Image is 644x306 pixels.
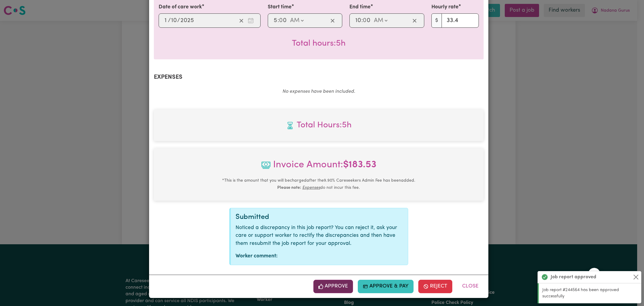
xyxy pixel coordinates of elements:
strong: Job report approved [551,273,596,281]
button: Close [457,280,484,293]
span: Submitted [236,214,269,221]
button: Reject [418,280,452,293]
button: Enter the date of care work [246,16,256,25]
label: Hourly rate [431,3,459,11]
small: This is the amount that you will be charged after the 9.90 % Careseekers Admin Fee has been added... [222,178,415,190]
label: Start time [268,3,292,11]
span: Total hours worked: 5 hours [159,119,479,132]
button: Clear date [237,16,246,25]
span: Total hours worked: 5 hours [292,39,346,48]
input: -- [279,16,287,25]
h2: Expenses [154,74,484,81]
p: Job report #244564 has been approved successfully [542,287,638,300]
input: -- [164,16,168,25]
strong: Worker comment: [236,254,278,259]
button: Approve & Pay [358,280,414,293]
input: ---- [180,16,194,25]
span: 0 [279,18,283,24]
button: Close [632,273,640,281]
span: : [278,17,279,24]
label: Date of care work [159,3,202,11]
b: $ 183.53 [343,160,376,170]
u: Expenses [302,186,320,190]
span: / [177,17,180,24]
span: / [168,17,171,24]
input: -- [355,16,361,25]
b: Please note: [277,186,301,190]
input: -- [273,16,278,25]
iframe: Close message [588,268,600,280]
label: End time [349,3,371,11]
p: Noticed a discrepancy in this job report? You can reject it, ask your care or support worker to r... [236,224,403,248]
span: Invoice Amount: [159,158,479,177]
em: No expenses have been included. [282,89,355,94]
button: Approve [313,280,353,293]
input: -- [171,16,177,25]
span: $ [431,13,442,28]
input: -- [363,16,371,25]
span: 0 [363,18,366,24]
span: : [361,17,363,24]
span: Need any help? [4,4,36,9]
